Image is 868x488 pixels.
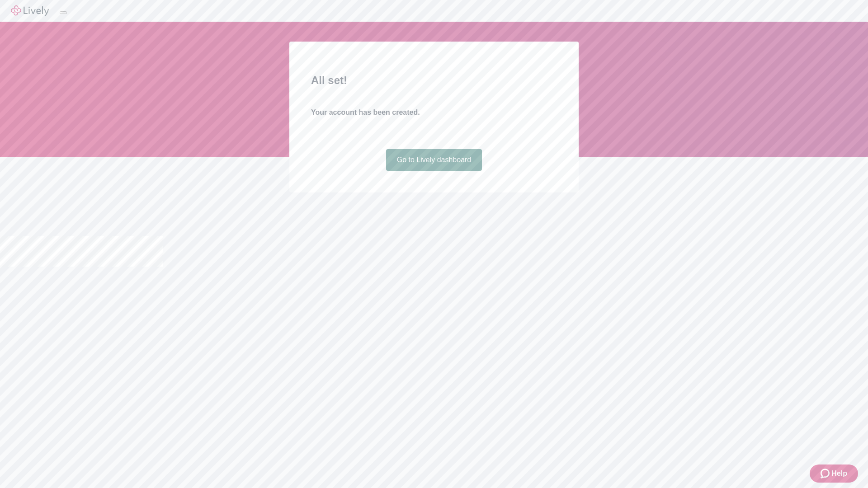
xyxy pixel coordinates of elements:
[821,468,831,479] svg: Zendesk support icon
[311,107,557,118] h4: Your account has been created.
[831,468,847,479] span: Help
[386,149,482,171] a: Go to Lively dashboard
[60,11,67,14] button: Log out
[11,5,49,16] img: Lively
[810,465,858,483] button: Zendesk support iconHelp
[311,72,557,89] h2: All set!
